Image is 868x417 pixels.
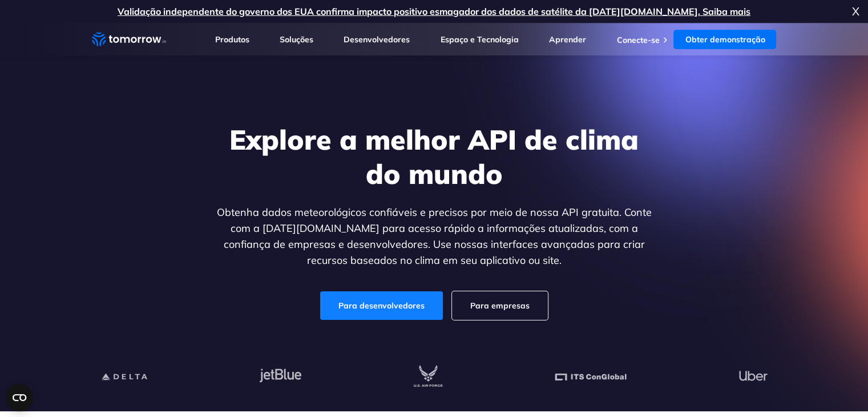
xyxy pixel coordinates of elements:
[344,34,410,45] a: Desenvolvedores
[549,34,586,45] a: Aprender
[470,300,530,311] font: Para empresas
[217,206,652,267] font: Obtenha dados meteorológicos confiáveis ​​e precisos por meio de nossa API gratuita. Conte com a ...
[338,300,425,311] font: Para desenvolvedores
[616,35,659,45] a: Conecte-se
[92,31,166,48] a: Link para casa
[229,122,639,191] font: Explore a melhor API de clima do mundo
[673,30,776,49] a: Obter demonstração
[852,4,859,18] font: X
[6,384,33,411] button: Abra o widget CMP
[118,6,750,17] a: Validação independente do governo dos EUA confirma impacto positivo esmagador dos dados de satéli...
[685,34,765,45] font: Obter demonstração
[280,34,313,45] a: Soluções
[452,291,548,320] a: Para empresas
[320,291,443,320] a: Para desenvolvedores
[441,34,519,45] a: Espaço e Tecnologia
[215,34,249,45] a: Produtos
